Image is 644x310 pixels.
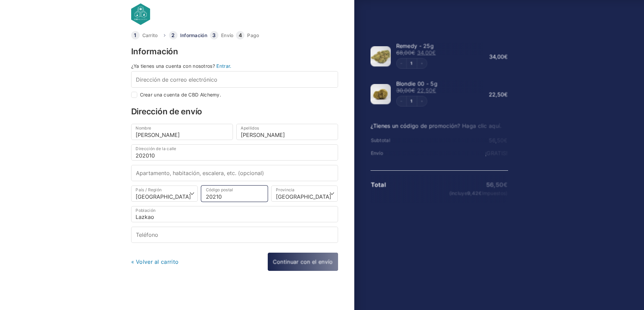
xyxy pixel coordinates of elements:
a: « Volver al carrito [131,258,179,265]
h3: Información [131,48,338,56]
input: Dirección de la calle [131,144,338,161]
input: Dirección de correo electrónico [131,71,338,87]
input: Apartamento, habitación, escalera, etc. (opcional) [131,165,338,181]
input: Población [131,206,338,222]
input: Apellidos [236,124,338,140]
a: Carrito [142,33,158,38]
a: Información [180,33,207,38]
input: Teléfono [131,227,338,243]
span: ¿Ya tienes una cuenta con nosotros? [131,63,215,69]
input: Código postal [201,186,268,202]
input: Nombre [131,124,233,140]
a: Entrar. [216,63,231,69]
h3: Dirección de envío [131,108,338,116]
a: Envío [221,33,234,38]
label: Crear una cuenta de CBD Alchemy. [140,92,221,97]
a: Pago [247,33,259,38]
